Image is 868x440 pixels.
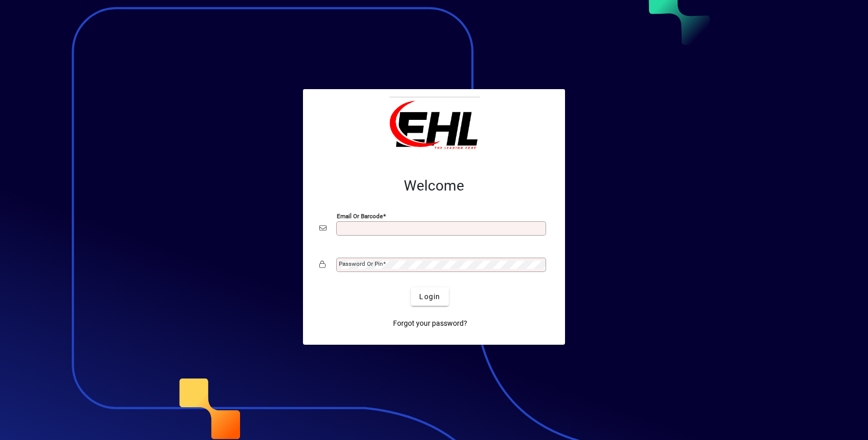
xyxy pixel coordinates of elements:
mat-label: Email or Barcode [337,213,383,220]
a: Forgot your password? [389,314,471,332]
span: Forgot your password? [393,318,467,329]
span: Login [419,291,440,302]
mat-label: Password or Pin [339,260,383,267]
button: Login [411,287,448,306]
h2: Welcome [319,177,549,195]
